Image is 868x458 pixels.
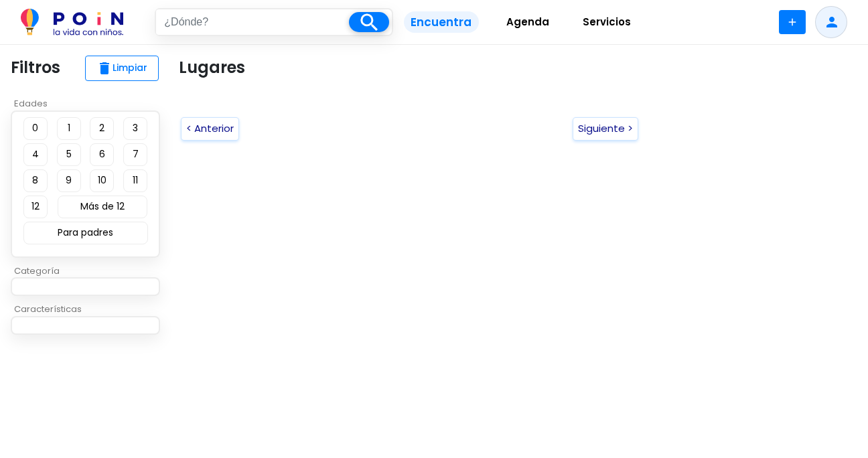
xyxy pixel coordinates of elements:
[23,222,148,244] button: Para padres
[11,303,168,316] p: Características
[358,11,381,34] i: search
[123,169,147,192] button: 11
[566,6,648,39] a: Servicios
[11,264,168,278] p: Categoría
[57,169,81,192] button: 9
[500,11,555,33] span: Agenda
[11,56,60,80] p: Filtros
[85,56,159,81] button: deleteLimpiar
[393,6,489,39] a: Encuentra
[57,117,81,140] button: 1
[90,169,114,192] button: 10
[23,143,48,166] button: 4
[23,117,48,140] button: 0
[181,117,239,141] button: < Anterior
[123,117,147,140] button: 3
[490,6,566,39] a: Agenda
[404,11,478,33] span: Encuentra
[23,169,48,192] button: 8
[156,9,349,35] input: ¿Dónde?
[21,9,123,35] img: POiN
[58,196,147,218] button: Más de 12
[573,117,638,141] button: Siguiente >
[123,143,147,166] button: 7
[90,117,114,140] button: 2
[179,56,245,80] p: Lugares
[90,143,114,166] button: 6
[96,60,113,76] span: delete
[11,97,168,110] p: Edades
[577,11,637,33] span: Servicios
[23,196,48,218] button: 12
[57,143,81,166] button: 5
